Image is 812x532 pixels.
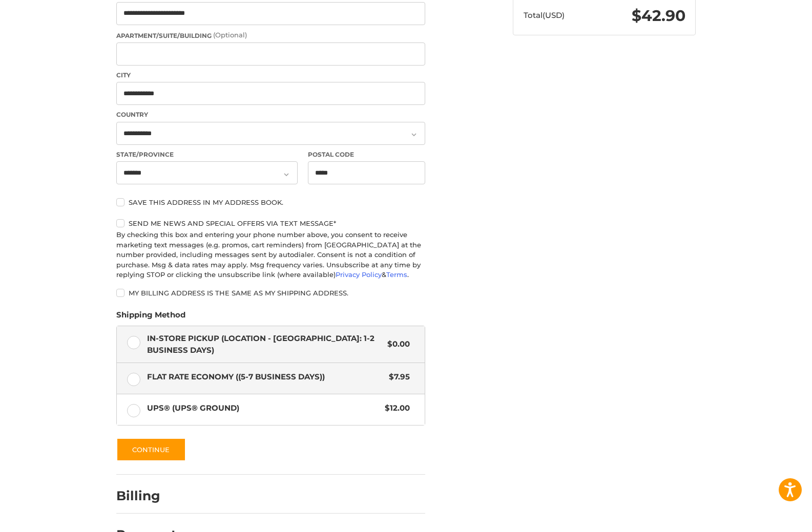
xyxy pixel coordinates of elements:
button: Continue [116,438,186,461]
span: UPS® (UPS® Ground) [147,402,380,414]
label: City [116,71,425,80]
label: Send me news and special offers via text message* [116,219,425,227]
h2: Billing [116,488,176,504]
span: $12.00 [380,402,410,414]
label: My billing address is the same as my shipping address. [116,289,425,297]
a: Privacy Policy [336,270,382,279]
label: State/Province [116,150,298,159]
span: $7.95 [384,371,410,383]
span: $42.90 [632,6,685,25]
iframe: Google Customer Reviews [727,504,812,532]
a: Terms [386,270,407,279]
label: Apartment/Suite/Building [116,30,425,40]
span: Total (USD) [524,10,565,20]
span: In-Store Pickup (Location - [GEOGRAPHIC_DATA]: 1-2 BUSINESS DAYS) [147,333,383,356]
legend: Shipping Method [116,309,185,326]
span: $0.00 [382,338,410,350]
small: (Optional) [213,31,247,39]
label: Save this address in my address book. [116,198,425,206]
label: Country [116,110,425,119]
div: By checking this box and entering your phone number above, you consent to receive marketing text ... [116,230,425,280]
label: Postal Code [308,150,426,159]
span: Flat Rate Economy ((5-7 Business Days)) [147,371,384,383]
